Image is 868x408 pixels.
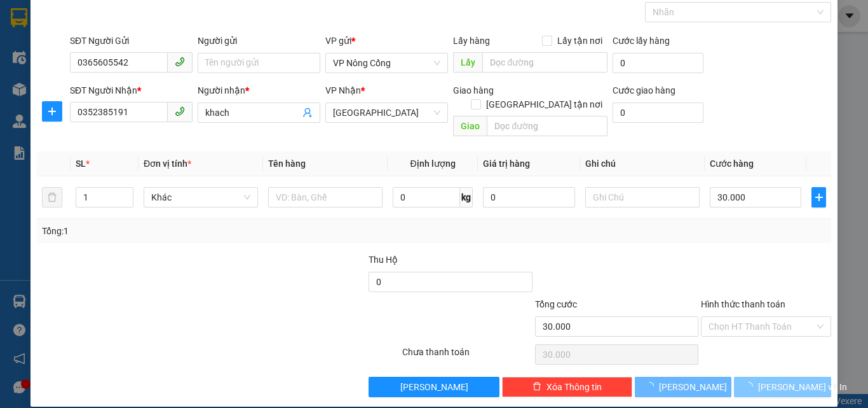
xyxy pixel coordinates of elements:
[453,36,490,46] span: Lấy hàng
[487,116,607,136] input: Dọc đường
[710,158,754,169] span: Cước hàng
[43,106,62,116] span: plus
[580,151,705,176] th: Ghi chú
[460,187,473,208] span: kg
[532,382,541,392] span: delete
[613,102,703,123] input: Cước giao hàng
[198,34,320,48] div: Người gửi
[744,382,758,391] span: loading
[333,53,440,73] span: VP Nông Cống
[302,108,313,118] span: user-add
[325,85,361,95] span: VP Nhận
[401,345,534,367] div: Chưa thanh toán
[483,187,574,208] input: 0
[268,187,383,208] input: VD: Bàn, Ghế
[42,187,62,208] button: delete
[453,116,487,136] span: Giao
[42,224,336,238] div: Tổng: 1
[151,188,250,207] span: Khác
[70,83,193,97] div: SĐT Người Nhận
[613,53,703,73] input: Cước lấy hàng
[758,380,847,394] span: [PERSON_NAME] và In
[552,34,607,48] span: Lấy tận nơi
[812,192,825,202] span: plus
[635,377,732,397] button: [PERSON_NAME]
[502,377,632,397] button: deleteXóa Thông tin
[42,101,62,122] button: plus
[410,158,455,169] span: Định lượng
[369,377,499,397] button: [PERSON_NAME]
[482,52,607,73] input: Dọc đường
[70,34,193,48] div: SĐT Người Gửi
[585,187,700,208] input: Ghi Chú
[76,158,86,169] span: SL
[734,377,831,397] button: [PERSON_NAME] và In
[613,85,675,95] label: Cước giao hàng
[198,83,320,97] div: Người nhận
[144,158,191,169] span: Đơn vị tính
[645,382,659,391] span: loading
[546,380,602,394] span: Xóa Thông tin
[333,103,440,122] span: Bắc Ninh
[701,299,785,309] label: Hình thức thanh toán
[325,34,448,48] div: VP gửi
[268,158,306,169] span: Tên hàng
[483,158,530,169] span: Giá trị hàng
[369,255,398,265] span: Thu Hộ
[453,85,494,95] span: Giao hàng
[481,97,607,111] span: [GEOGRAPHIC_DATA] tận nơi
[175,57,185,67] span: phone
[175,106,185,116] span: phone
[659,380,727,394] span: [PERSON_NAME]
[811,187,826,208] button: plus
[453,52,482,73] span: Lấy
[535,299,577,309] span: Tổng cước
[400,380,468,394] span: [PERSON_NAME]
[613,36,670,46] label: Cước lấy hàng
